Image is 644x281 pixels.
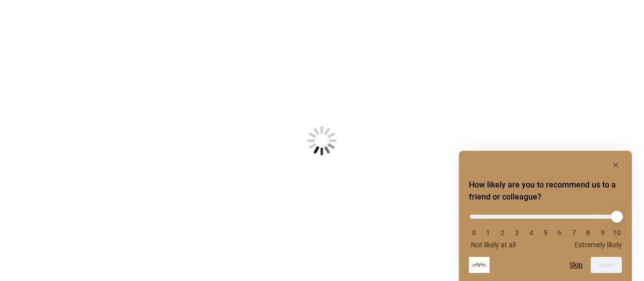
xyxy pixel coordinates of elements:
[554,229,565,237] li: 6
[540,229,550,237] li: 5
[526,229,536,237] li: 4
[569,229,579,237] li: 7
[583,229,593,237] li: 8
[469,229,479,237] li: 0
[512,229,522,237] li: 3
[570,261,583,269] button: Skip
[591,257,622,273] button: Next question
[469,159,622,273] div: How likely are you to recommend us to a friend or colleague? Select an option from 0 to 10, with ...
[612,229,622,237] li: 10
[498,229,508,237] li: 2
[483,229,493,237] li: 1
[610,159,622,171] button: Hide survey
[598,229,608,237] li: 9
[469,207,622,249] div: How likely are you to recommend us to a friend or colleague? Select an option from 0 to 10, with ...
[469,179,622,203] h2: How likely are you to recommend us to a friend or colleague? Select an option from 0 to 10, with ...
[258,76,386,205] img: Loading
[575,241,622,249] span: Extremely likely
[471,241,516,249] span: Not likely at all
